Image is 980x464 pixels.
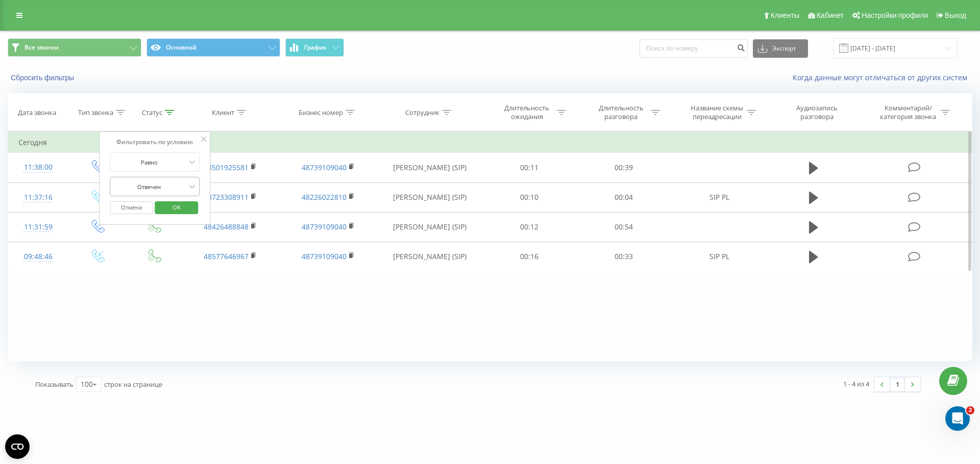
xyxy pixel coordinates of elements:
[78,108,113,117] div: Тип звонка
[482,182,576,212] td: 00:10
[890,377,905,391] a: 1
[753,39,808,58] button: Экспорт
[302,251,347,261] a: 48739109040
[110,137,200,147] div: Фильтровать по условию
[377,212,482,242] td: [PERSON_NAME] (SIP)
[576,212,670,242] td: 00:54
[405,108,439,117] div: Сотрудник
[18,157,58,177] div: 11:38:00
[594,104,648,121] div: Длительность разговора
[212,108,234,117] div: Клиент
[204,222,249,231] a: 48426488848
[302,222,347,231] a: 48739109040
[771,11,799,19] span: Клиенты
[671,242,769,271] td: SIP PL
[878,104,938,121] div: Комментарий/категория звонка
[81,379,93,389] div: 100
[690,104,744,121] div: Название схемы переадресации
[18,247,58,267] div: 09:48:46
[155,201,198,214] button: OK
[377,182,482,212] td: [PERSON_NAME] (SIP)
[8,132,972,153] td: Сегодня
[500,104,554,121] div: Длительность ожидания
[285,38,344,57] button: График
[5,434,30,459] button: Open CMP widget
[576,153,670,182] td: 00:39
[304,44,327,51] span: График
[8,38,141,57] button: Все звонки
[18,217,58,237] div: 11:31:59
[302,163,347,172] a: 48739109040
[576,182,670,212] td: 00:04
[784,104,850,121] div: Аудиозапись разговора
[945,406,970,431] iframe: Intercom live chat
[104,380,162,389] span: строк на странице
[18,108,56,117] div: Дата звонка
[817,11,844,19] span: Кабинет
[8,73,79,82] button: Сбросить фильтры
[482,153,576,182] td: 00:11
[302,192,347,202] a: 48226022810
[18,188,58,207] div: 11:37:16
[377,242,482,271] td: [PERSON_NAME] (SIP)
[204,251,249,261] a: 48577646967
[24,43,59,52] span: Все звонки
[377,153,482,182] td: [PERSON_NAME] (SIP)
[142,108,162,117] div: Статус
[966,406,974,414] span: 2
[945,11,966,19] span: Выход
[204,192,249,202] a: 48723308911
[482,212,576,242] td: 00:12
[146,38,280,57] button: Основной
[671,182,769,212] td: SIP PL
[110,201,153,214] button: Отмена
[862,11,928,19] span: Настройки профиля
[35,380,73,389] span: Показывать
[640,39,748,58] input: Поиск по номеру
[482,242,576,271] td: 00:16
[843,379,869,389] div: 1 - 4 из 4
[204,163,249,172] a: 48501925581
[793,73,972,82] a: Когда данные могут отличаться от других систем
[162,199,191,215] span: OK
[576,242,670,271] td: 00:33
[299,108,343,117] div: Бизнес номер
